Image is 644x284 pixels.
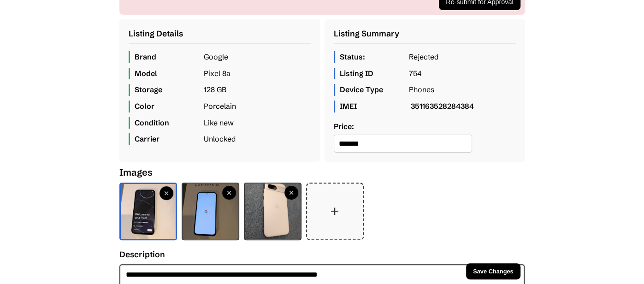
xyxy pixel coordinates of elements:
[135,51,204,63] span: Brand
[340,51,409,63] span: Status:
[183,183,238,239] img: Z
[135,101,204,112] span: Color
[334,29,516,44] h2: Listing Summary
[334,51,516,63] p: Rejected
[334,122,516,131] label: Price:
[129,68,311,80] p: Pixel 8a
[307,183,363,239] button: +
[245,183,301,239] img: Z
[129,101,311,112] p: Porcelain
[135,117,204,129] span: Condition
[340,68,409,80] span: Listing ID
[135,84,204,96] span: Storage
[473,268,514,275] span: Save Changes
[411,101,480,112] span: 351163528284384
[129,29,311,44] h2: Listing Details
[129,84,311,96] p: 128 GB
[135,133,204,145] span: Carrier
[135,68,204,80] span: Model
[466,263,520,279] button: Save Changes
[340,84,409,96] span: Device Type
[129,133,311,145] p: Unlocked
[129,117,311,129] p: Like new
[119,166,525,178] h3: Images
[334,68,516,80] p: 754
[129,51,311,63] p: Google
[340,101,409,112] span: IMEI
[121,184,176,239] img: Image of Pixel 8a
[334,84,516,96] p: Phones
[119,249,525,260] h2: Description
